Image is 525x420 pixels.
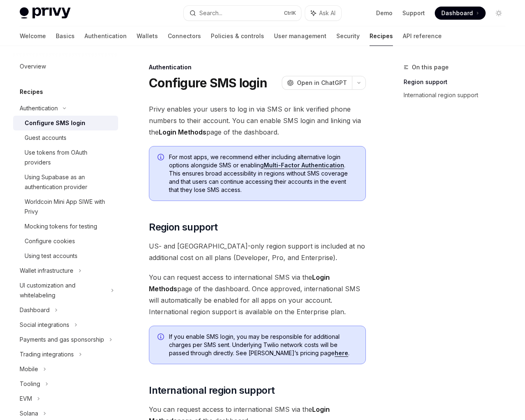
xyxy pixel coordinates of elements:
[25,133,66,143] div: Guest accounts
[137,26,158,46] a: Wallets
[149,240,366,263] span: US- and [GEOGRAPHIC_DATA]-only region support is included at no additional cost on all plans (Dev...
[404,75,512,89] a: Region support
[149,75,267,90] h1: Configure SMS login
[336,26,360,46] a: Security
[20,62,46,71] div: Overview
[20,103,58,113] div: Authentication
[13,219,118,234] a: Mocking tokens for testing
[25,148,113,167] div: Use tokens from OAuth providers
[370,26,393,46] a: Recipes
[20,305,50,315] div: Dashboard
[13,249,118,263] a: Using test accounts
[25,118,85,128] div: Configure SMS login
[20,281,106,300] div: UI customization and whitelabeling
[282,76,352,90] button: Open in ChatGPT
[13,145,118,170] a: Use tokens from OAuth providers
[305,6,341,21] button: Ask AI
[20,349,74,359] div: Trading integrations
[20,379,40,389] div: Tooling
[169,333,357,357] span: If you enable SMS login, you may be responsible for additional charges per SMS sent. Underlying T...
[264,162,344,169] a: Multi-Factor Authentication
[168,26,201,46] a: Connectors
[412,62,449,72] span: On this page
[159,128,206,136] strong: Login Methods
[13,59,118,74] a: Overview
[149,63,366,71] div: Authentication
[184,6,301,21] button: Search...CtrlK
[20,364,38,374] div: Mobile
[13,194,118,219] a: Worldcoin Mini App SIWE with Privy
[20,7,71,19] img: light logo
[25,172,113,192] div: Using Supabase as an authentication provider
[13,234,118,249] a: Configure cookies
[169,153,357,194] span: For most apps, we recommend either including alternative login options alongside SMS or enabling ...
[297,79,347,87] span: Open in ChatGPT
[404,89,512,102] a: International region support
[319,9,336,17] span: Ask AI
[20,26,46,46] a: Welcome
[211,26,264,46] a: Policies & controls
[84,26,127,46] a: Authentication
[435,7,486,20] a: Dashboard
[25,221,97,231] div: Mocking tokens for testing
[149,221,218,234] span: Region support
[56,26,75,46] a: Basics
[20,409,38,418] div: Solana
[284,10,296,16] span: Ctrl K
[20,394,32,404] div: EVM
[492,7,505,20] button: Toggle dark mode
[20,335,104,345] div: Payments and gas sponsorship
[149,272,366,317] span: You can request access to international SMS via the page of the dashboard. Once approved, interna...
[20,266,73,276] div: Wallet infrastructure
[13,130,118,145] a: Guest accounts
[441,9,473,17] span: Dashboard
[376,9,393,17] a: Demo
[25,236,75,246] div: Configure cookies
[402,9,425,17] a: Support
[20,320,69,330] div: Social integrations
[335,349,348,357] a: here
[157,333,166,342] svg: Info
[20,87,43,97] h5: Recipes
[25,251,78,261] div: Using test accounts
[149,103,366,138] span: Privy enables your users to log in via SMS or link verified phone numbers to their account. You c...
[149,384,274,397] span: International region support
[403,26,442,46] a: API reference
[199,8,222,18] div: Search...
[25,197,113,217] div: Worldcoin Mini App SIWE with Privy
[274,26,326,46] a: User management
[13,170,118,194] a: Using Supabase as an authentication provider
[157,154,166,162] svg: Info
[13,116,118,130] a: Configure SMS login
